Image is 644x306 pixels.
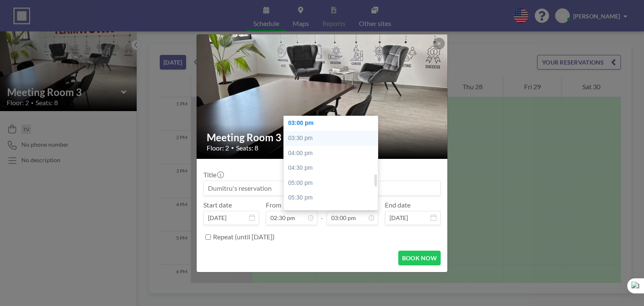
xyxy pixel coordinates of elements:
div: 06:00 pm [284,205,382,220]
label: Start date [203,201,232,209]
div: 03:00 pm [284,116,382,131]
div: 04:30 pm [284,161,382,176]
div: 05:00 pm [284,176,382,191]
span: Floor: 2 [207,144,229,152]
label: Title [203,171,223,179]
label: Repeat (until [DATE]) [213,233,275,241]
input: Dumitru's reservation [204,181,440,195]
div: 05:30 pm [284,190,382,205]
div: 04:00 pm [284,146,382,161]
span: Seats: 8 [236,144,258,152]
h2: Meeting Room 3 [207,131,438,144]
span: - [321,204,323,222]
label: From [266,201,281,209]
label: End date [385,201,410,209]
div: 03:30 pm [284,131,382,146]
button: BOOK NOW [398,251,441,265]
span: • [231,145,234,151]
